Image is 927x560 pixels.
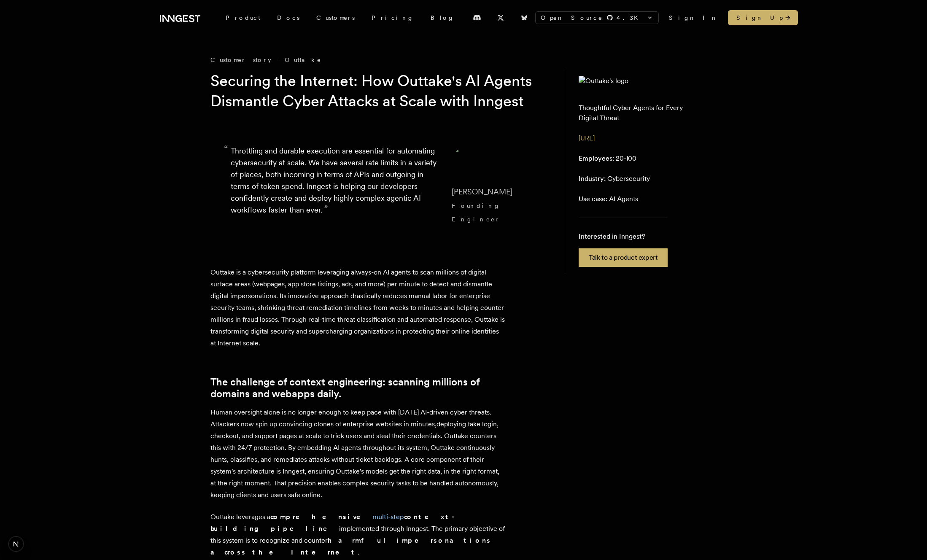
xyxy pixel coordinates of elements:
[728,10,798,25] a: Sign Up
[468,11,486,24] a: Discord
[363,10,422,25] a: Pricing
[224,147,228,152] span: “
[210,407,506,501] p: Human oversight alone is no longer enough to keep pace with [DATE] AI-driven cyber threats. Attac...
[422,10,463,25] a: Blog
[579,195,607,203] span: Use case:
[491,11,510,24] a: X
[231,145,438,226] p: Throttling and durable execution are essential for automating cybersecurity at scale. We have sev...
[217,10,269,25] div: Product
[579,153,636,164] p: 20-100
[579,76,646,86] img: Outtake's logo
[579,248,668,267] a: Talk to a product expert
[452,145,485,179] img: Image of Diego Escobedo
[541,13,603,22] span: Open Source
[324,203,328,215] span: ”
[579,154,614,162] span: Employees:
[579,103,703,123] p: Thoughtful Cyber Agents for Every Digital Threat
[452,202,501,223] span: Founding Engineer
[210,56,548,64] div: Customer story - Outtake
[372,513,404,521] a: multi-step
[210,267,506,349] p: Outtake is a cybersecurity platform leveraging always-on AI agents to scan millions of digital su...
[210,513,459,533] strong: comprehensive context-building pipeline
[515,11,534,24] a: Bluesky
[210,511,506,558] p: Outtake leverages a implemented through Inngest. The primary objective of this system is to recog...
[617,13,643,22] span: 4.3 K
[452,187,512,196] span: [PERSON_NAME]
[579,232,668,242] p: Interested in Inngest?
[579,194,638,204] p: AI Agents
[579,175,606,183] span: Industry:
[269,10,308,25] a: Docs
[210,71,534,111] h1: Securing the Internet: How Outtake's AI Agents Dismantle Cyber Attacks at Scale with Inngest
[210,376,506,400] a: The challenge of context engineering: scanning millions of domains and webapps daily.
[210,536,491,556] strong: harmful impersonations across the Internet
[669,13,718,22] a: Sign In
[308,10,363,25] a: Customers
[579,134,595,142] a: [URL]
[579,174,650,184] p: Cybersecurity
